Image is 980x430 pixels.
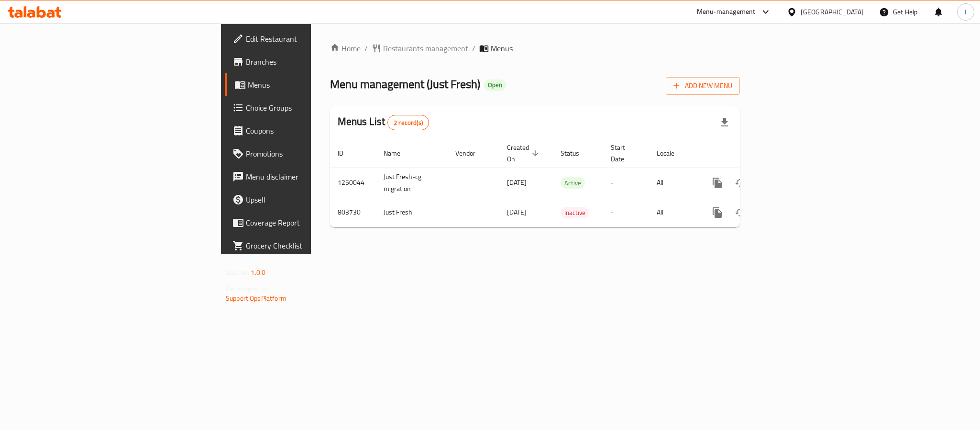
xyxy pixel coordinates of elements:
div: [GEOGRAPHIC_DATA] [801,7,864,17]
a: Branches [225,50,385,73]
a: Grocery Checklist [225,234,385,257]
span: Upsell [246,194,377,205]
span: ID [338,147,356,159]
td: All [649,168,698,198]
button: more [706,171,729,194]
a: Restaurants management [372,43,468,54]
a: Promotions [225,142,385,165]
div: Export file [713,111,736,134]
span: Edit Restaurant [246,33,377,45]
span: Get support on: [226,283,270,295]
span: Menus [248,79,377,91]
span: Name [384,147,413,159]
span: Coverage Report [246,217,377,228]
td: Just Fresh [376,198,448,227]
span: Promotions [246,148,377,159]
span: 1.0.0 [251,266,265,279]
td: All [649,198,698,227]
td: Just Fresh-cg migration [376,168,448,198]
span: Choice Groups [246,102,377,113]
a: Menu disclaimer [225,165,385,188]
nav: breadcrumb [330,43,740,54]
span: [DATE] [507,206,527,218]
table: enhanced table [330,139,805,227]
td: - [603,198,649,227]
a: Coupons [225,119,385,142]
span: Menu management ( Just Fresh ) [330,73,480,95]
span: [DATE] [507,176,527,189]
span: Active [561,178,585,189]
span: Vendor [455,147,488,159]
div: Total records count [387,115,429,130]
a: Choice Groups [225,96,385,119]
a: Upsell [225,188,385,211]
li: / [472,43,475,54]
span: Restaurants management [383,43,468,54]
a: Support.OpsPlatform [226,292,286,305]
a: Edit Restaurant [225,27,385,50]
button: Add New Menu [666,77,740,95]
span: Open [484,81,506,89]
span: Menus [491,43,513,54]
div: Open [484,79,506,91]
button: Change Status [729,201,752,224]
span: Locale [657,147,687,159]
span: Coupons [246,125,377,136]
span: Branches [246,56,377,68]
th: Actions [698,139,805,168]
span: Start Date [611,142,638,165]
span: Add New Menu [673,80,732,92]
span: Inactive [561,207,589,218]
span: I [965,7,966,17]
a: Menus [225,73,385,96]
span: Grocery Checklist [246,240,377,251]
a: Coverage Report [225,211,385,234]
span: Menu disclaimer [246,171,377,182]
td: - [603,168,649,198]
div: Menu-management [697,6,756,18]
h2: Menus List [338,114,429,130]
button: more [706,201,729,224]
span: Version: [226,266,249,279]
button: Change Status [729,171,752,194]
span: Status [561,147,592,159]
span: 2 record(s) [388,118,429,127]
span: Created On [507,142,541,165]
